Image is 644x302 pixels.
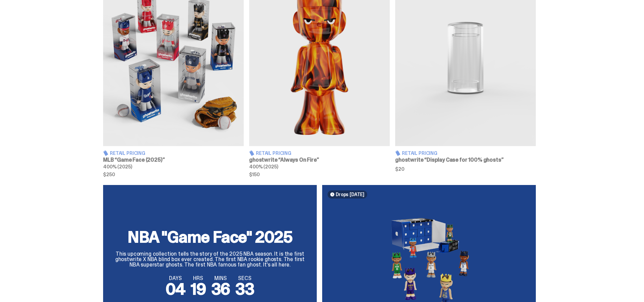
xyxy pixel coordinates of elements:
h3: ghostwrite “Always On Fire” [249,157,390,163]
span: 400% (2025) [103,164,132,170]
span: $20 [395,167,536,171]
span: $250 [103,172,244,177]
h3: ghostwrite “Display Case for 100% ghosts” [395,157,536,163]
span: 04 [166,278,185,300]
p: This upcoming collection tells the story of the 2025 NBA season. It is the first ghostwrite X NBA... [111,251,309,268]
span: HRS [191,276,206,281]
span: SECS [235,276,254,281]
span: 400% (2025) [249,164,278,170]
span: DAYS [166,276,185,281]
span: MINS [211,276,230,281]
span: 33 [235,278,254,300]
span: Retail Pricing [110,151,145,156]
h2: NBA "Game Face" 2025 [111,229,309,245]
span: Drops [DATE] [336,192,364,197]
h3: MLB “Game Face (2025)” [103,157,244,163]
span: Retail Pricing [402,151,437,156]
span: Retail Pricing [256,151,291,156]
span: $150 [249,172,390,177]
span: 19 [191,278,206,300]
span: 36 [211,278,230,300]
